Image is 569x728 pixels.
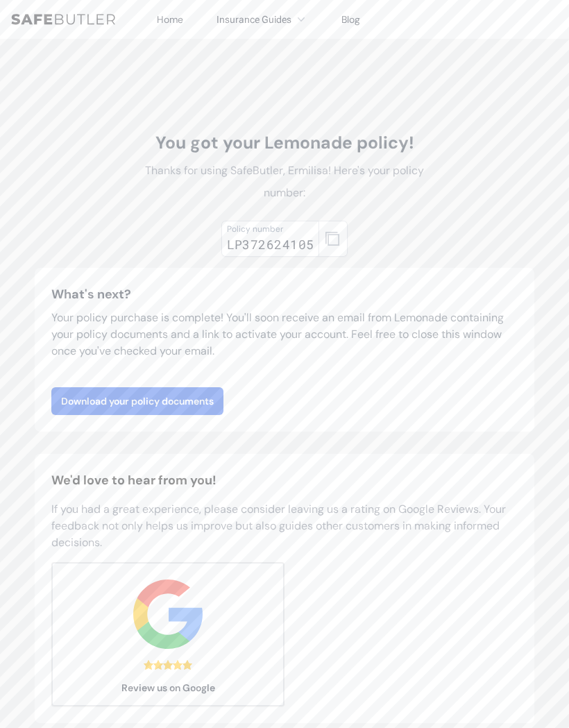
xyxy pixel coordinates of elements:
[129,160,440,204] p: Thanks for using SafeButler, Ermilisa! Here's your policy number:
[51,387,223,415] a: Download your policy documents
[144,660,192,670] div: 5.0
[51,501,518,551] p: If you had a great experience, please consider leaving us a rating on Google Reviews. Your feedba...
[11,14,115,25] img: SafeButler Text Logo
[63,681,273,695] span: Review us on Google
[51,471,518,490] h2: We'd love to hear from you!
[341,13,360,26] a: Blog
[227,223,314,235] div: Policy number
[133,579,203,649] img: google.svg
[227,235,314,254] div: LP372624105
[216,11,308,28] button: Insurance Guides
[51,285,518,304] h3: What's next?
[157,13,183,26] a: Home
[51,310,518,359] p: Your policy purchase is complete! You'll soon receive an email from Lemonade containing your poli...
[129,132,440,154] h1: You got your Lemonade policy!
[51,562,284,706] a: Review us on Google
